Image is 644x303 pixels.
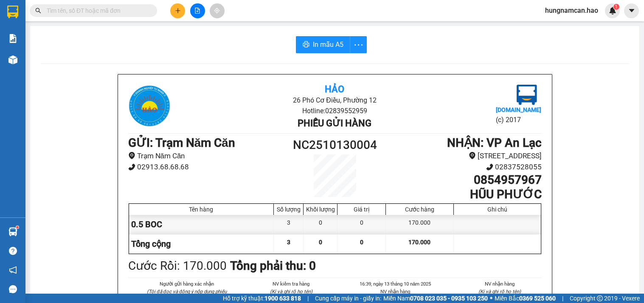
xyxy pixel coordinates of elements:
[350,36,367,53] button: more
[8,55,17,64] img: warehouse-icon
[386,215,453,234] div: 170.000
[517,85,537,105] img: logo.jpg
[490,297,492,300] span: ⚪️
[35,8,41,14] span: search
[410,295,488,302] strong: 0708 023 035 - 0935 103 250
[496,106,541,113] b: [DOMAIN_NAME]
[274,215,304,234] div: 3
[230,259,316,273] b: Tổng phải thu: 0
[283,136,387,154] h1: NC2510130004
[128,85,171,127] img: logo.jpg
[315,294,381,303] span: Cung cấp máy in - giấy in:
[469,152,476,159] span: environment
[170,3,185,18] button: plus
[562,294,563,303] span: |
[386,150,541,162] li: [STREET_ADDRESS]
[408,239,430,246] span: 170.000
[147,289,227,302] i: (Tôi đã đọc và đồng ý nộp dung phiếu gửi hàng)
[615,4,618,10] span: 1
[276,206,301,213] div: Số lượng
[304,215,337,234] div: 0
[306,206,335,213] div: Khối lượng
[16,226,19,229] sup: 1
[8,34,17,43] img: solution-icon
[270,289,312,294] i: (Kí và ghi rõ họ tên)
[313,39,343,50] span: In mẫu A5
[307,294,309,303] span: |
[496,114,541,125] li: (c) 2017
[296,36,350,53] button: printerIn mẫu A5
[129,215,274,234] div: 0.5 BOC
[7,6,18,18] img: logo-vxr
[128,136,235,150] b: GỬI : Trạm Năm Căn
[9,266,17,274] span: notification
[383,294,488,303] span: Miền Nam
[360,239,363,246] span: 0
[495,294,556,303] span: Miền Bắc
[128,152,135,159] span: environment
[624,3,639,18] button: caret-down
[9,285,17,293] span: message
[340,206,383,213] div: Giá trị
[325,84,344,94] b: Hảo
[214,8,220,14] span: aim
[458,280,542,288] li: NV nhận hàng
[319,239,322,246] span: 0
[128,150,283,162] li: Trạm Năm Căn
[197,95,472,106] li: 26 Phó Cơ Điều, Phường 12
[628,7,636,14] span: caret-down
[194,8,200,14] span: file-add
[386,187,541,202] h1: HŨU PHƯỚC
[486,163,493,171] span: phone
[386,161,541,173] li: 02837528055
[609,7,616,14] img: icon-new-feature
[223,294,301,303] span: Hỗ trợ kỹ thuật:
[8,227,17,236] img: warehouse-icon
[128,163,135,171] span: phone
[131,239,171,249] span: Tổng cộng
[128,161,283,173] li: 02913.68.68.68
[386,173,541,187] h1: 0854957967
[210,3,225,18] button: aim
[131,206,272,213] div: Tên hàng
[287,239,290,246] span: 3
[354,288,438,295] li: NV nhận hàng
[597,295,603,301] span: copyright
[519,295,556,302] strong: 0369 525 060
[190,3,205,18] button: file-add
[145,280,229,288] li: Người gửi hàng xác nhận
[478,289,521,294] i: (Kí và ghi rõ họ tên)
[264,295,301,302] strong: 1900 633 818
[197,106,472,116] li: Hotline: 02839552959
[47,6,147,15] input: Tìm tên, số ĐT hoặc mã đơn
[303,41,309,49] span: printer
[388,206,451,213] div: Cước hàng
[538,5,605,16] span: hungnamcan.hao
[249,280,333,288] li: NV kiểm tra hàng
[337,215,386,234] div: 0
[9,247,17,255] span: question-circle
[350,40,366,50] span: more
[298,118,371,129] b: Phiếu gửi hàng
[175,8,181,14] span: plus
[128,257,227,275] div: Cước Rồi : 170.000
[354,280,438,288] li: 16:39, ngày 13 tháng 10 năm 2025
[613,4,619,10] sup: 1
[456,206,539,213] div: Ghi chú
[447,136,542,150] b: NHẬN : VP An Lạc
